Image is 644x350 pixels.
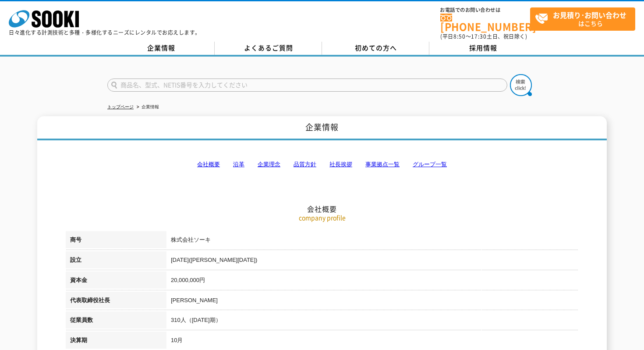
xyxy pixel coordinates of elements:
[440,32,527,40] span: (平日 ～ 土日、祝日除く)
[107,79,507,92] input: 商品名、型式、NETIS番号を入力してください
[413,161,447,168] a: グループ一覧
[66,271,166,292] th: 資本金
[66,117,578,214] h2: 会社概要
[471,32,487,40] span: 17:30
[66,292,166,312] th: 代表取締役社長
[294,161,316,168] a: 品質方針
[135,103,159,112] li: 企業情報
[553,10,626,20] strong: お見積り･お問い合わせ
[197,161,220,168] a: 会社概要
[365,161,400,168] a: 事業拠点一覧
[37,116,607,140] h1: 企業情報
[166,271,578,292] td: 20,000,000円
[535,8,635,30] span: はこちら
[530,7,635,31] a: お見積り･お問い合わせはこちら
[66,311,166,332] th: 従業員数
[510,74,532,96] img: btn_search.png
[66,231,166,251] th: 商号
[440,14,530,32] a: [PHONE_NUMBER]
[66,251,166,271] th: 設立
[66,213,578,222] p: company profile
[258,161,280,168] a: 企業理念
[166,231,578,251] td: 株式会社ソーキ
[107,42,215,55] a: 企業情報
[453,32,466,40] span: 8:50
[215,42,322,55] a: よくあるご質問
[322,42,429,55] a: 初めての方へ
[166,292,578,312] td: [PERSON_NAME]
[429,42,537,55] a: 採用情報
[166,251,578,271] td: [DATE]([PERSON_NAME][DATE])
[107,104,134,109] a: トップページ
[166,311,578,332] td: 310人（[DATE]期）
[329,161,352,168] a: 社長挨拶
[355,43,397,53] span: 初めての方へ
[233,161,244,168] a: 沿革
[440,7,530,13] span: お電話でのお問い合わせは
[9,30,201,35] p: 日々進化する計測技術と多種・多様化するニーズにレンタルでお応えします。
